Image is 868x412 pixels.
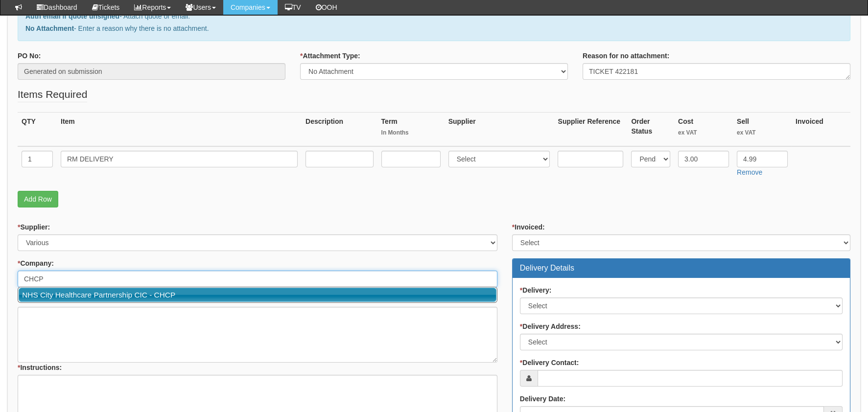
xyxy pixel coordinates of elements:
th: Description [302,112,377,146]
label: Delivery Date: [520,394,565,404]
label: Delivery Address: [520,321,581,331]
th: Order Status [627,112,674,146]
th: Supplier [445,112,554,146]
small: ex VAT [678,129,729,137]
label: Instructions: [18,363,62,372]
label: Reason for no attachment: [583,51,669,61]
label: PO No: [18,51,41,61]
th: Supplier Reference [554,112,627,146]
label: Supplier: [18,222,50,232]
label: Delivery Contact: [520,358,579,367]
small: In Months [381,129,441,137]
small: ex VAT [737,129,788,137]
p: - Attach quote or email. [25,11,843,21]
a: Remove [737,168,762,176]
label: Delivery: [520,285,552,295]
h3: Delivery Details [520,264,843,273]
th: Item [57,112,302,146]
th: Invoiced [792,112,850,146]
label: Company: [18,258,54,268]
th: Term [377,112,445,146]
th: QTY [18,112,57,146]
legend: Items Required [18,87,87,102]
th: Sell [733,112,792,146]
p: - Enter a reason why there is no attachment. [25,23,843,33]
b: No Attachment [25,24,74,32]
th: Cost [674,112,733,146]
a: NHS City Healthcare Partnership CIC - CHCP [19,288,496,302]
label: Attachment Type: [300,51,360,61]
b: Auth email if quote unsigned [25,12,119,20]
a: Add Row [18,191,58,207]
label: Invoiced: [512,222,545,232]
